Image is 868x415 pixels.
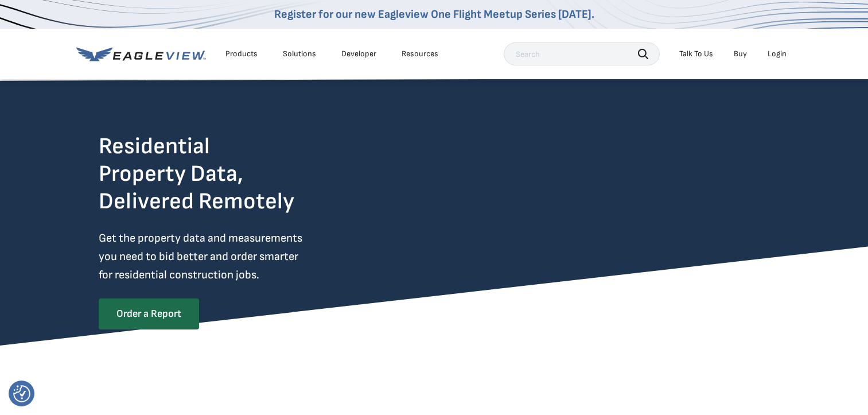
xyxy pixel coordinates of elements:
[504,42,660,65] input: Search
[99,298,199,329] a: Order a Report
[283,49,316,59] div: Solutions
[679,49,713,59] div: Talk To Us
[13,385,30,402] button: Consent Preferences
[341,49,376,59] a: Developer
[99,229,350,284] p: Get the property data and measurements you need to bid better and order smarter for residential c...
[99,133,294,215] h2: Residential Property Data, Delivered Remotely
[225,49,258,59] div: Products
[768,49,787,59] div: Login
[734,49,747,59] a: Buy
[402,49,438,59] div: Resources
[274,7,594,21] a: Register for our new Eagleview One Flight Meetup Series [DATE].
[13,385,30,402] img: Revisit consent button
